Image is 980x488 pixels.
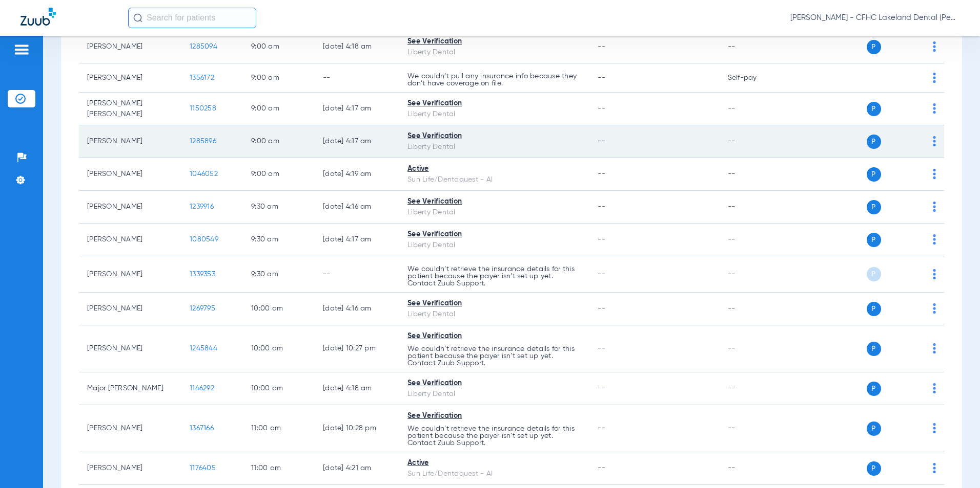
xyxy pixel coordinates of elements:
[315,452,399,485] td: [DATE] 4:21 AM
[933,103,936,114] img: group-dot-blue.svg
[867,200,881,214] span: P
[315,31,399,63] td: [DATE] 4:18 AM
[598,43,605,50] span: --
[79,452,181,485] td: [PERSON_NAME]
[407,196,581,207] div: See Verification
[243,31,315,63] td: 9:00 AM
[720,31,789,63] td: --
[407,469,581,479] div: Sun Life/Dentaquest - AI
[867,267,881,281] span: P
[79,224,181,256] td: [PERSON_NAME]
[933,73,936,83] img: group-dot-blue.svg
[79,63,181,93] td: [PERSON_NAME]
[315,405,399,452] td: [DATE] 10:28 PM
[598,105,605,112] span: --
[933,234,936,245] img: group-dot-blue.svg
[933,423,936,433] img: group-dot-blue.svg
[407,98,581,109] div: See Verification
[315,93,399,125] td: [DATE] 4:17 AM
[243,125,315,158] td: 9:00 AM
[407,131,581,142] div: See Verification
[315,372,399,405] td: [DATE] 4:18 AM
[867,233,881,247] span: P
[933,383,936,393] img: group-dot-blue.svg
[933,269,936,279] img: group-dot-blue.svg
[407,389,581,400] div: Liberty Dental
[243,372,315,405] td: 10:00 AM
[598,425,605,432] span: --
[133,13,142,23] img: Search Icon
[720,93,789,125] td: --
[315,256,399,293] td: --
[929,439,980,488] iframe: Chat Widget
[315,325,399,372] td: [DATE] 10:27 PM
[720,452,789,485] td: --
[190,464,216,472] span: 1176405
[598,385,605,392] span: --
[407,458,581,469] div: Active
[190,385,214,392] span: 1146292
[243,224,315,256] td: 9:30 AM
[243,452,315,485] td: 11:00 AM
[315,191,399,224] td: [DATE] 4:16 AM
[79,125,181,158] td: [PERSON_NAME]
[315,224,399,256] td: [DATE] 4:17 AM
[598,305,605,312] span: --
[190,345,217,352] span: 1245844
[79,372,181,405] td: Major [PERSON_NAME]
[598,203,605,210] span: --
[128,8,256,28] input: Search for patients
[867,167,881,182] span: P
[407,378,581,389] div: See Verification
[79,31,181,63] td: [PERSON_NAME]
[407,298,581,309] div: See Verification
[933,343,936,353] img: group-dot-blue.svg
[79,93,181,125] td: [PERSON_NAME] [PERSON_NAME]
[598,236,605,243] span: --
[867,40,881,54] span: P
[407,207,581,218] div: Liberty Dental
[407,73,581,87] p: We couldn’t pull any insurance info because they don’t have coverage on file.
[598,74,605,81] span: --
[933,303,936,314] img: group-dot-blue.svg
[407,229,581,240] div: See Verification
[720,256,789,293] td: --
[190,425,214,432] span: 1367166
[867,302,881,316] span: P
[407,164,581,174] div: Active
[407,411,581,422] div: See Verification
[867,342,881,356] span: P
[79,158,181,191] td: [PERSON_NAME]
[407,109,581,120] div: Liberty Dental
[243,191,315,224] td: 9:30 AM
[867,382,881,396] span: P
[720,405,789,452] td: --
[315,293,399,325] td: [DATE] 4:16 AM
[720,325,789,372] td: --
[79,293,181,325] td: [PERSON_NAME]
[243,405,315,452] td: 11:00 AM
[933,41,936,52] img: group-dot-blue.svg
[190,236,218,243] span: 1080549
[315,158,399,191] td: [DATE] 4:19 AM
[407,265,581,287] p: We couldn’t retrieve the insurance details for this patient because the payer isn’t set up yet. C...
[407,47,581,58] div: Liberty Dental
[867,102,881,116] span: P
[243,63,315,93] td: 9:00 AM
[190,105,216,112] span: 1150258
[190,43,217,50] span: 1285094
[720,63,789,93] td: Self-pay
[407,240,581,251] div: Liberty Dental
[190,305,215,312] span: 1269795
[407,174,581,185] div: Sun Life/Dentaquest - AI
[243,325,315,372] td: 10:00 AM
[790,13,959,23] span: [PERSON_NAME] - CFHC Lakeland Dental (Peds)
[315,125,399,158] td: [DATE] 4:17 AM
[598,170,605,178] span: --
[867,422,881,436] span: P
[190,74,214,81] span: 1356172
[407,142,581,152] div: Liberty Dental
[933,136,936,146] img: group-dot-blue.svg
[720,125,789,158] td: --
